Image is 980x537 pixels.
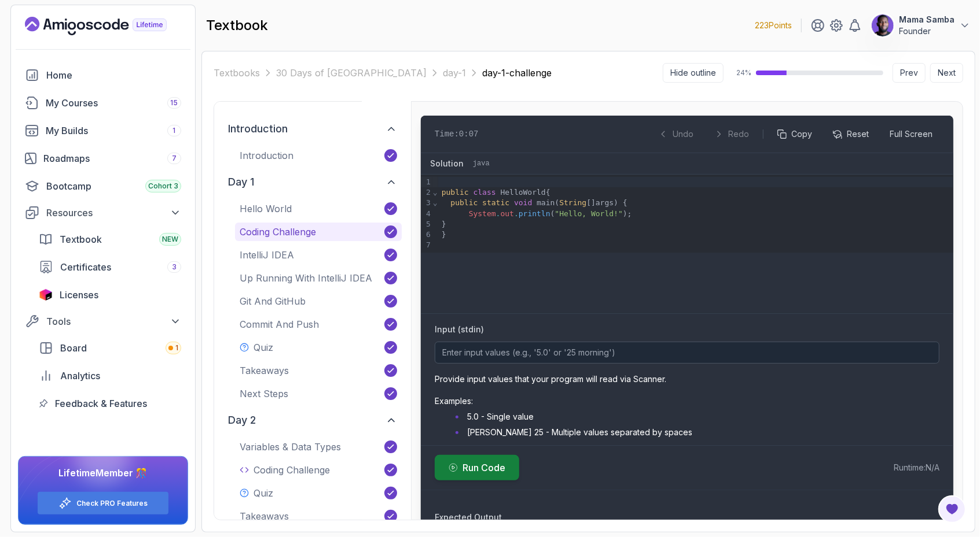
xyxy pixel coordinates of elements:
h2: introduction [228,121,288,137]
input: Enter input values (e.g., '5.0' or '25 morning') [435,342,939,364]
button: introduction [223,116,402,142]
span: java [473,159,490,168]
span: Certificates [60,260,111,274]
span: Analytics [60,369,100,383]
p: Coding Challenge [240,225,316,239]
span: Undo [673,128,693,140]
button: Takeaways [235,361,402,380]
div: } [438,229,953,240]
a: bootcamp [18,175,188,198]
button: Introduction [235,146,402,165]
a: certificates [32,255,188,279]
button: Undo [652,125,700,143]
span: Redo [728,128,749,140]
span: void [514,198,532,207]
span: . [514,209,519,218]
span: Fold line [432,198,438,207]
p: Takeaways [240,509,289,523]
button: Reset [826,125,876,143]
li: 5.0 - Single value [453,411,939,423]
div: progress [756,71,883,75]
span: Textbook [60,232,102,246]
span: NEW [162,235,178,244]
div: ( [] ) { [438,198,953,208]
span: Board [60,341,87,355]
p: Commit and Push [240,317,319,331]
a: textbook [32,228,188,251]
div: 3 [421,198,432,208]
a: Landing page [25,17,193,35]
a: licenses [32,283,188,306]
button: Tools [18,311,188,332]
div: Bootcamp [46,179,181,193]
div: 2 [421,187,432,198]
span: HelloWorld [501,188,546,197]
span: 1 [173,126,176,135]
p: Takeaways [240,364,289,377]
div: 7 [421,240,432,250]
span: Cohort 3 [148,182,178,191]
button: Next Steps [235,384,402,403]
a: builds [18,119,188,142]
p: Provide input values that your program will read via Scanner. [435,373,939,385]
button: Up Running With IntelliJ IDEA [235,269,402,287]
h2: textbook [206,16,268,35]
span: String [559,198,586,207]
img: jetbrains icon [39,289,53,301]
li: [PERSON_NAME] 25 - Multiple values separated by spaces [453,427,939,438]
img: user profile image [872,14,894,36]
span: Licenses [60,288,98,302]
span: Reset [847,128,869,140]
button: Prev [893,63,926,83]
span: Feedback & Features [55,397,147,410]
a: roadmaps [18,147,188,170]
span: main [537,198,555,207]
p: 223 Points [755,20,792,31]
p: Introduction [240,149,293,162]
span: 24 % [733,68,751,77]
div: Home [46,68,181,82]
a: 30 Days of [GEOGRAPHIC_DATA] [276,66,427,80]
button: user profile imageMama SambaFounder [871,14,971,37]
a: Check PRO Features [76,499,148,508]
button: IntelliJ IDEA [235,246,402,264]
span: 15 [171,98,178,108]
button: Coding Challenge [235,223,402,241]
p: Next Steps [240,387,288,401]
div: { [438,187,953,198]
button: Quiz [235,484,402,502]
button: Open Feedback Button [938,495,966,523]
span: ; [627,209,632,218]
div: Runtime: N/A [894,462,939,473]
button: Run Code [435,455,519,480]
span: public [442,188,469,197]
span: . [496,209,501,218]
p: Quiz [254,486,273,500]
button: Coding Challenge [235,461,402,479]
span: "Hello, World!" [555,209,623,218]
span: args [596,198,614,207]
button: Commit and Push [235,315,402,334]
span: out [501,209,514,218]
div: } [438,219,953,229]
div: 6 [421,229,432,240]
span: System [469,209,496,218]
div: ( ) [438,209,953,219]
span: 1 [175,343,178,353]
button: Redo [707,125,756,143]
h2: day 1 [228,174,254,190]
a: feedback [32,392,188,415]
p: Up Running With IntelliJ IDEA [240,271,372,285]
button: Resources [18,202,188,223]
div: My Courses [46,96,181,110]
button: day 2 [223,408,402,433]
button: Hello World [235,199,402,218]
div: Resources [46,206,181,220]
span: class [474,188,496,197]
span: static [482,198,509,207]
span: 3 [172,262,177,272]
button: Quiz [235,338,402,357]
p: Git and GitHub [240,294,306,308]
span: Copy [791,128,812,140]
p: Variables & Data Types [240,440,341,454]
